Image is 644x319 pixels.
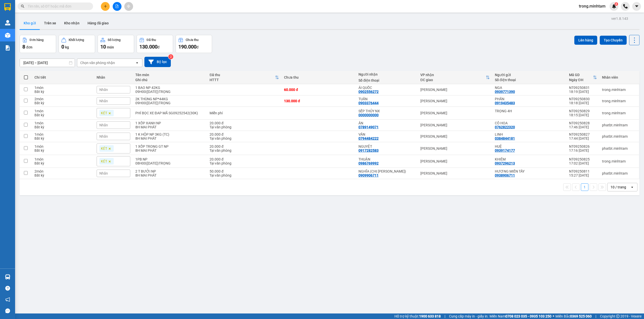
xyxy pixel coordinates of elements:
[602,171,636,175] div: phatbt.minhtam
[420,78,486,82] div: ĐC giao
[569,109,597,113] div: NT09250829
[113,2,122,11] button: file-add
[495,90,515,94] div: 0939771390
[284,99,353,103] div: 130.000 đ
[5,20,10,25] img: warehouse-icon
[569,173,597,177] div: 15:27 [DATE]
[178,44,196,50] span: 190.000
[569,78,593,82] div: Ngày ĐH
[615,2,617,6] span: 4
[634,4,639,9] span: caret-down
[358,121,415,125] div: ÂN
[34,113,91,117] div: Bất kỳ
[358,86,415,90] div: ÁI QUỐC
[5,274,10,280] img: warehouse-icon
[34,121,91,125] div: 1 món
[358,169,415,173] div: NGHĨA (CHỊ DUNG)
[28,4,87,9] input: Tìm tên, số ĐT hoặc mã đơn
[569,144,597,148] div: NT09250826
[210,125,279,129] div: Tại văn phòng
[569,169,597,173] div: NT09250811
[196,45,198,49] span: đ
[569,157,597,161] div: NT09250825
[34,169,91,173] div: 2 món
[135,169,205,173] div: 2 T BƯỞI NP
[569,97,597,101] div: NT09250830
[358,144,415,148] div: NGUYỆT
[632,2,641,11] button: caret-down
[34,173,91,177] div: Bất kỳ
[358,148,379,152] div: 0917282583
[20,59,75,67] input: Select a date range.
[69,38,84,42] div: Khối lượng
[4,3,11,11] img: logo-vxr
[34,86,91,90] div: 1 món
[135,90,205,94] div: 09H00(13/09/2025)TRỌNG
[61,44,64,50] span: 0
[358,97,415,101] div: TUẤN
[615,2,618,6] sup: 4
[108,38,120,42] div: Số lượng
[358,173,379,177] div: 0909906711
[555,313,592,319] span: Miền Bắc
[358,90,379,94] div: 0902556272
[569,148,597,152] div: 17:16 [DATE]
[135,157,205,161] div: 1PB NP
[207,71,281,84] th: Toggle SortBy
[495,144,564,148] div: HUỆ
[358,101,379,105] div: 0903376444
[569,86,597,90] div: NT09250831
[40,17,60,29] button: Trên xe
[567,71,599,84] th: Toggle SortBy
[569,101,597,105] div: 18:18 [DATE]
[135,136,205,140] div: 8H MAI PHÁT
[135,111,205,115] div: PHÍ BỌC XE ĐAP MÃ SG09252542(30K)
[358,78,415,82] div: Số điện thoại
[210,111,279,115] div: Miễn phí
[495,125,515,129] div: 0762822320
[34,109,91,113] div: 1 món
[186,38,198,42] div: Chưa thu
[135,125,205,129] div: 8H MAI PHÁT
[99,88,108,92] span: Nhãn
[495,132,564,136] div: LINH
[420,159,490,163] div: [PERSON_NAME]
[210,136,279,140] div: Tại văn phòng
[30,38,44,42] div: Đơn hàng
[5,297,10,302] span: notification
[99,123,108,127] span: Nhãn
[22,44,25,50] span: 8
[602,146,636,150] div: phatbt.minhtam
[210,169,279,173] div: 50.000 đ
[210,121,279,125] div: 20.000 đ
[115,5,119,8] span: file-add
[490,313,551,319] span: Miền Nam
[21,5,24,8] span: search
[495,86,564,90] div: NGA
[135,73,205,77] div: Tên món
[574,36,597,45] button: Lên hàng
[127,5,130,8] span: aim
[569,136,597,140] div: 17:44 [DATE]
[34,136,91,140] div: Bất kỳ
[26,45,32,49] span: đơn
[420,99,490,103] div: [PERSON_NAME]
[569,113,597,117] div: 18:15 [DATE]
[124,2,133,11] button: aim
[630,185,634,189] svg: open
[139,44,157,50] span: 130.000
[135,148,205,152] div: 8H MAI PHÁT
[135,86,205,90] div: 1 BAO NP 42KG
[602,111,636,115] div: trong.minhtam
[34,97,91,101] div: 2 món
[495,73,564,77] div: Người gửi
[358,157,415,161] div: THUẬN
[495,121,564,125] div: CÔ HOA
[602,75,636,79] div: Nhân viên
[5,308,10,313] span: message
[420,134,490,138] div: [PERSON_NAME]
[595,313,596,319] span: |
[210,157,279,161] div: 20.000 đ
[495,169,564,173] div: HƯƠNG MIỀN TÂY
[284,75,353,79] div: Chưa thu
